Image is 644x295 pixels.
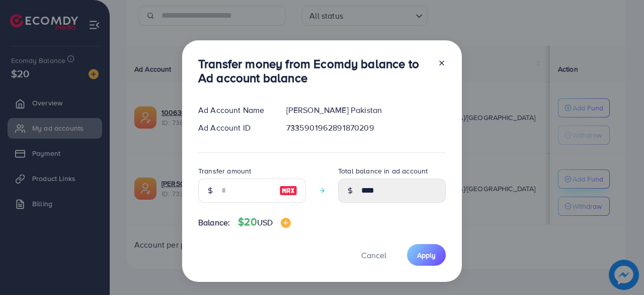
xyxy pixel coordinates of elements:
[407,244,446,266] button: Apply
[281,218,291,228] img: image
[238,216,291,228] h4: $20
[278,122,454,134] div: 7335901962891870209
[198,217,230,228] span: Balance:
[278,104,454,116] div: [PERSON_NAME] Pakistan
[198,166,251,176] label: Transfer amount
[257,217,273,228] span: USD
[279,185,297,197] img: image
[338,166,428,176] label: Total balance in ad account
[190,104,278,116] div: Ad Account Name
[190,122,278,134] div: Ad Account ID
[198,56,430,86] h3: Transfer money from Ecomdy balance to Ad account balance
[361,250,386,261] span: Cancel
[417,250,436,260] span: Apply
[349,244,399,266] button: Cancel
